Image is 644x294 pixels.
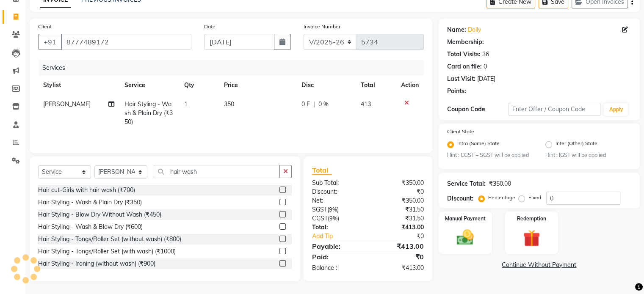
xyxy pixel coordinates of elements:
[38,186,135,195] div: Hair cut-Girls with hair wash (₹700)
[509,103,601,116] input: Enter Offer / Coupon Code
[368,214,430,223] div: ₹31.50
[368,241,430,251] div: ₹413.00
[447,87,466,96] div: Points:
[38,247,176,256] div: Hair Styling - Tongs/Roller Set (with wash) (₹1000)
[517,215,546,223] label: Redemption
[306,205,368,214] div: ( )
[179,76,219,95] th: Qty
[304,23,340,30] label: Invoice Number
[301,100,310,109] span: 0 F
[368,264,430,272] div: ₹413.00
[39,60,430,76] div: Services
[457,140,500,150] label: Intra (Same) State
[368,196,430,205] div: ₹350.00
[312,214,328,222] span: CGST
[38,198,142,207] div: Hair Styling - Wash & Plain Dry (₹350)
[447,128,474,135] label: Client State
[488,194,515,201] label: Percentage
[224,100,234,108] span: 350
[447,50,481,59] div: Total Visits:
[306,241,368,251] div: Payable:
[451,228,479,247] img: _cash.svg
[38,76,119,95] th: Stylist
[447,179,486,188] div: Service Total:
[368,187,430,196] div: ₹0
[604,103,628,116] button: Apply
[484,62,487,71] div: 0
[329,206,337,213] span: 9%
[306,252,368,262] div: Paid:
[318,100,329,109] span: 0 %
[124,100,173,126] span: Hair Styling - Wash & Plain Dry (₹350)
[306,187,368,196] div: Discount:
[447,38,484,47] div: Membership:
[119,76,179,95] th: Service
[306,232,378,241] a: Add Tip
[368,179,430,187] div: ₹350.00
[38,259,155,268] div: Hair Styling - Ironing (without wash) (₹900)
[545,151,631,159] small: Hint : IGST will be applied
[447,74,475,83] div: Last Visit:
[38,34,62,50] button: +91
[378,232,430,241] div: ₹0
[447,105,509,114] div: Coupon Code
[482,50,489,59] div: 36
[489,179,511,188] div: ₹350.00
[518,228,545,249] img: _gift.svg
[447,25,466,34] div: Name:
[445,215,486,223] label: Manual Payment
[361,100,371,108] span: 413
[447,194,473,203] div: Discount:
[312,166,332,175] span: Total
[447,151,533,159] small: Hint : CGST + SGST will be applied
[43,100,91,108] span: [PERSON_NAME]
[306,214,368,223] div: ( )
[440,261,638,269] a: Continue Without Payment
[368,205,430,214] div: ₹31.50
[468,25,481,34] a: Dolly
[368,252,430,262] div: ₹0
[38,210,161,219] div: Hair Styling - Blow Dry Without Wash (₹450)
[306,264,368,272] div: Balance :
[556,140,597,150] label: Inter (Other) State
[204,23,216,30] label: Date
[61,34,191,50] input: Search by Name/Mobile/Email/Code
[477,74,495,83] div: [DATE]
[38,235,181,244] div: Hair Styling - Tongs/Roller Set (without wash) (₹800)
[528,194,541,201] label: Fixed
[296,76,356,95] th: Disc
[447,62,482,71] div: Card on file:
[306,223,368,232] div: Total:
[38,23,52,30] label: Client
[396,76,424,95] th: Action
[184,100,188,108] span: 1
[306,196,368,205] div: Net:
[329,215,337,222] span: 9%
[219,76,296,95] th: Price
[313,100,315,109] span: |
[154,165,280,178] input: Search or Scan
[368,223,430,232] div: ₹413.00
[312,206,327,213] span: SGST
[306,179,368,187] div: Sub Total:
[38,223,143,231] div: Hair Styling - Wash & Blow Dry (₹600)
[356,76,396,95] th: Total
